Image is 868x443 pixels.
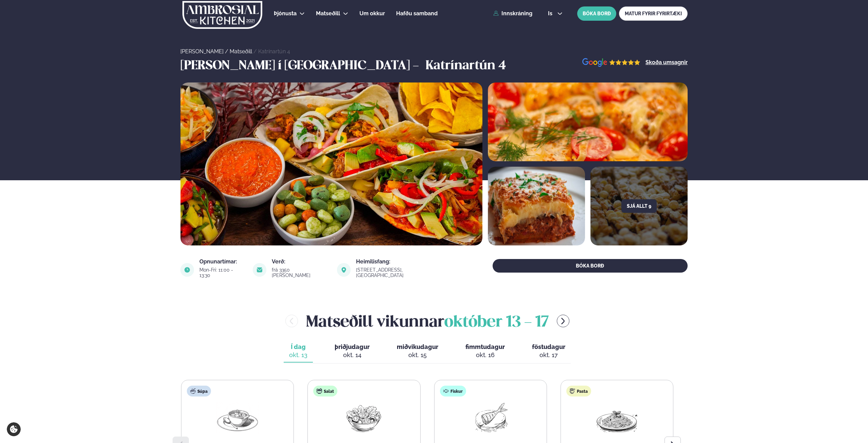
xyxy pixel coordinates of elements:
span: Matseðill [316,10,340,17]
span: þriðjudagur [335,343,370,350]
div: okt. 15 [397,351,438,359]
a: Þjónusta [274,10,297,18]
img: image alt [253,263,266,277]
div: Heimilisfang: [356,259,450,264]
div: Mon-Fri: 11:00 - 13:30 [199,267,245,278]
div: okt. 13 [289,351,307,359]
span: / [253,48,258,55]
button: þriðjudagur okt. 14 [329,340,375,363]
a: Cookie settings [7,422,21,436]
h3: Katrínartún 4 [426,58,506,74]
div: Opnunartímar: [199,259,245,264]
a: Innskráning [493,11,532,17]
button: BÓKA BORÐ [493,259,688,273]
div: Súpa [187,386,211,396]
button: föstudagur okt. 17 [527,340,571,363]
img: image alt [337,263,351,277]
div: Verð: [272,259,329,264]
img: Salad.png [342,402,386,433]
div: okt. 14 [335,351,370,359]
span: miðvikudagur [397,343,438,350]
span: Hafðu samband [396,10,438,17]
div: frá 3350 [PERSON_NAME] [272,267,329,278]
a: Matseðill [316,10,340,18]
a: Matseðill [230,48,252,55]
img: soup.svg [190,388,196,394]
a: Hafðu samband [396,10,438,18]
button: Sjá allt 9 [621,199,657,213]
a: Um okkur [359,10,385,18]
h2: Matseðill vikunnar [306,310,549,332]
button: BÓKA BORÐ [577,6,616,21]
button: menu-btn-left [285,315,298,327]
a: MATUR FYRIR FYRIRTÆKI [619,6,688,21]
span: fimmtudagur [465,343,505,350]
span: / [225,48,230,55]
a: [PERSON_NAME] [180,48,224,55]
a: link [356,271,450,279]
span: is [548,11,554,16]
img: image alt [582,58,640,67]
button: is [543,11,568,16]
span: Um okkur [359,10,385,17]
div: Pasta [566,386,591,396]
img: logo [182,1,263,29]
span: október 13 - 17 [444,315,549,330]
button: fimmtudagur okt. 16 [460,340,510,363]
a: Skoða umsagnir [645,60,688,65]
img: salad.svg [317,388,322,394]
div: [STREET_ADDRESS], [GEOGRAPHIC_DATA] [356,267,450,278]
img: image alt [180,82,482,245]
img: image alt [180,263,194,277]
img: Fish.png [469,402,512,433]
div: okt. 16 [465,351,505,359]
div: Fiskur [440,386,466,396]
img: fish.svg [443,388,449,394]
button: Í dag okt. 13 [284,340,313,363]
span: Í dag [289,343,307,351]
img: pasta.svg [570,388,575,394]
span: Þjónusta [274,10,297,17]
a: Katrínartún 4 [258,48,290,55]
img: Soup.png [216,402,259,433]
img: image alt [488,167,585,245]
h3: [PERSON_NAME] í [GEOGRAPHIC_DATA] - [180,58,422,74]
img: Spagetti.png [595,402,639,433]
div: Salat [313,386,337,396]
img: image alt [488,82,688,161]
button: miðvikudagur okt. 15 [391,340,444,363]
div: okt. 17 [532,351,565,359]
button: menu-btn-right [557,315,569,327]
span: föstudagur [532,343,565,350]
